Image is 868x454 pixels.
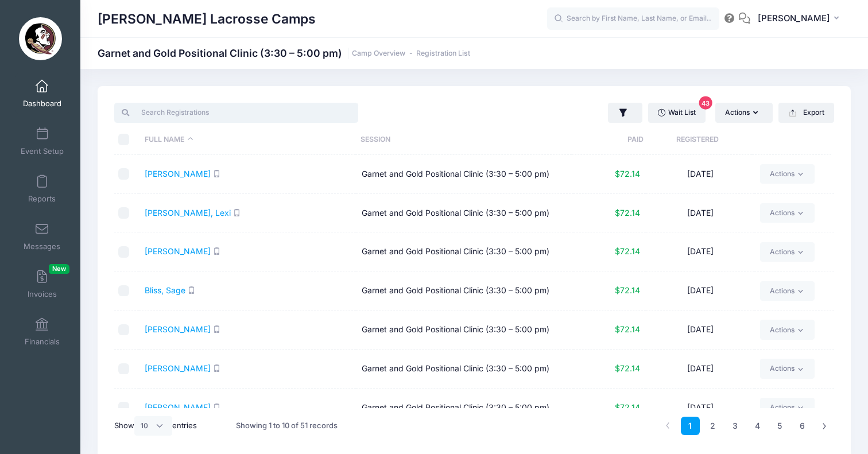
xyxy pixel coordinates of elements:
a: Event Setup [15,121,69,161]
button: Export [778,103,834,122]
th: Full Name: activate to sort column descending [139,125,355,155]
h1: [PERSON_NAME] Lacrosse Camps [98,6,316,32]
a: 1 [681,417,700,436]
a: InvoicesNew [15,264,69,304]
input: Search Registrations [114,103,358,122]
i: SMS enabled [213,170,220,177]
h1: Garnet and Gold Positional Clinic (3:30 – 5:00 pm) [98,47,470,59]
button: [PERSON_NAME] [750,6,851,32]
a: Actions [760,242,815,262]
img: Sara Tisdale Lacrosse Camps [19,17,62,60]
span: $72.14 [615,208,640,218]
a: Wait List43 [648,103,706,122]
a: 3 [726,417,745,436]
td: Garnet and Gold Positional Clinic (3:30 – 5:00 pm) [356,389,573,428]
span: $72.14 [615,402,640,412]
a: [PERSON_NAME] [145,324,211,334]
span: $72.14 [615,246,640,256]
td: Garnet and Gold Positional Clinic (3:30 – 5:00 pm) [356,232,573,271]
i: SMS enabled [233,209,241,216]
td: [DATE] [646,271,754,311]
span: Financials [25,337,60,347]
label: Show entries [114,416,197,436]
td: [DATE] [646,311,754,350]
i: SMS enabled [188,286,195,294]
td: [DATE] [646,389,754,428]
i: SMS enabled [213,364,220,372]
a: [PERSON_NAME] [145,169,211,179]
i: SMS enabled [213,325,220,333]
th: Session: activate to sort column ascending [355,125,572,155]
a: Registration List [416,49,470,58]
a: Camp Overview [352,49,405,58]
i: SMS enabled [213,247,220,255]
a: 6 [793,417,812,436]
td: Garnet and Gold Positional Clinic (3:30 – 5:00 pm) [356,350,573,389]
td: [DATE] [646,155,754,194]
a: Dashboard [15,73,69,114]
a: Reports [15,169,69,209]
th: Paid: activate to sort column ascending [572,125,644,155]
select: Showentries [134,416,172,436]
span: [PERSON_NAME] [758,12,830,25]
a: Financials [15,312,69,352]
span: 43 [699,96,712,110]
a: Actions [760,320,815,339]
td: [DATE] [646,194,754,233]
td: [DATE] [646,350,754,389]
span: $72.14 [615,169,640,179]
span: Invoices [28,289,57,299]
span: $72.14 [615,363,640,373]
span: Reports [28,194,56,204]
th: Registered: activate to sort column ascending [644,125,751,155]
a: [PERSON_NAME] [145,363,211,373]
a: 2 [703,417,722,436]
a: Actions [760,164,815,184]
a: Actions [760,359,815,378]
i: SMS enabled [213,403,220,411]
a: Actions [760,203,815,223]
a: Actions [760,281,815,301]
td: Garnet and Gold Positional Clinic (3:30 – 5:00 pm) [356,194,573,233]
a: Messages [15,216,69,257]
td: Garnet and Gold Positional Clinic (3:30 – 5:00 pm) [356,155,573,194]
span: $72.14 [615,285,640,295]
div: Showing 1 to 10 of 51 records [236,413,338,439]
span: $72.14 [615,324,640,334]
td: Garnet and Gold Positional Clinic (3:30 – 5:00 pm) [356,311,573,350]
span: Dashboard [23,99,61,108]
a: [PERSON_NAME] [145,402,211,412]
input: Search by First Name, Last Name, or Email... [547,7,719,30]
a: Actions [760,398,815,417]
button: Actions [715,103,773,122]
a: [PERSON_NAME] [145,246,211,256]
a: Bliss, Sage [145,285,185,295]
span: New [49,264,69,274]
span: Messages [24,242,60,251]
a: [PERSON_NAME], Lexi [145,208,231,218]
a: 5 [770,417,789,436]
td: Garnet and Gold Positional Clinic (3:30 – 5:00 pm) [356,271,573,311]
a: 4 [748,417,767,436]
td: [DATE] [646,232,754,271]
span: Event Setup [21,146,64,156]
